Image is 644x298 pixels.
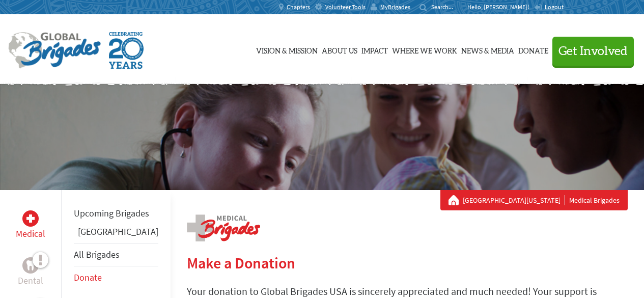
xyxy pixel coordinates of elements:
li: Donate [74,266,158,289]
li: All Brigades [74,243,158,266]
p: Medical [16,227,45,241]
a: Donate [518,24,548,75]
a: All Brigades [74,249,120,260]
div: Medical [22,210,39,227]
li: Upcoming Brigades [74,202,158,225]
a: News & Media [461,24,514,75]
img: Medical [26,214,35,223]
span: Get Involved [558,45,628,58]
img: Global Brigades Logo [8,32,101,69]
li: Panama [74,225,158,243]
button: Get Involved [552,37,634,66]
div: Medical Brigades [449,195,620,205]
p: Hello, [PERSON_NAME]! [467,3,534,11]
a: Where We Work [392,24,457,75]
a: [GEOGRAPHIC_DATA] [78,226,158,237]
a: About Us [322,24,357,75]
div: Dental [22,257,39,274]
p: Dental [18,274,43,288]
span: Volunteer Tools [325,3,366,11]
a: Logout [534,3,564,11]
span: MyBrigades [380,3,410,11]
a: [GEOGRAPHIC_DATA][US_STATE] [463,195,565,205]
a: DentalDental [18,257,43,288]
h2: Make a Donation [187,254,628,272]
a: MedicalMedical [16,210,45,241]
a: Vision & Mission [256,24,318,75]
img: Global Brigades Celebrating 20 Years [109,32,144,69]
input: Search... [431,3,460,11]
span: Chapters [287,3,310,11]
span: Logout [545,3,564,11]
a: Impact [361,24,388,75]
img: Dental [26,260,35,270]
a: Donate [74,272,102,283]
img: logo-medical.png [187,214,260,241]
a: Upcoming Brigades [74,207,149,219]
